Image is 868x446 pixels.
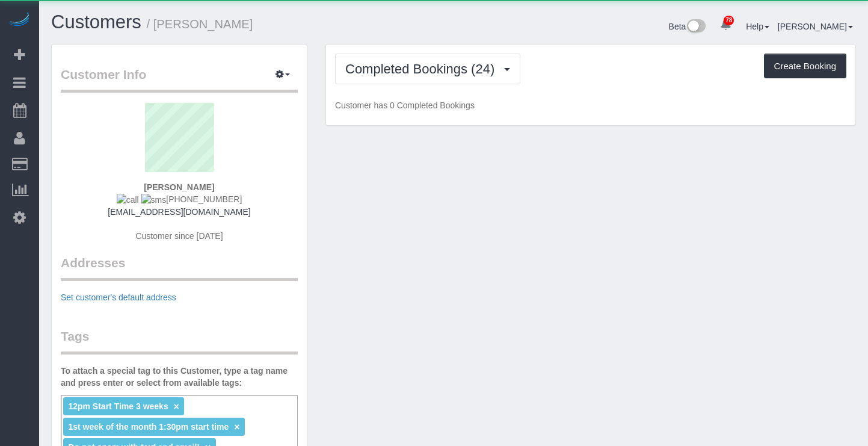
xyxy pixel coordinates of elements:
span: 78 [724,16,734,25]
a: Set customer's default address [61,293,176,302]
small: / [PERSON_NAME] [147,17,253,31]
a: [PERSON_NAME] [778,22,853,31]
a: [EMAIL_ADDRESS][DOMAIN_NAME] [108,207,250,217]
img: Automaid Logo [7,12,31,29]
strong: [PERSON_NAME] [144,182,214,192]
span: 1st week of the month 1:30pm start time [68,422,229,432]
p: Customer has 0 Completed Bookings [335,99,846,111]
img: call [117,194,139,206]
span: 12pm Start Time 3 weeks [68,401,168,411]
legend: Customer Info [61,66,298,93]
a: × [234,422,239,432]
a: 78 [714,12,737,39]
span: [PHONE_NUMBER] [117,194,242,204]
span: Completed Bookings (24) [345,61,500,76]
button: Completed Bookings (24) [335,54,520,84]
a: Customers [51,11,141,33]
a: Help [746,22,769,31]
img: sms [141,194,167,206]
legend: Tags [61,327,298,355]
label: To attach a special tag to this Customer, type a tag name and press enter or select from availabl... [61,365,298,389]
button: Create Booking [764,54,846,79]
a: Beta [669,22,706,31]
a: × [174,401,179,412]
span: Customer since [DATE] [135,231,223,241]
img: New interface [686,19,706,35]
